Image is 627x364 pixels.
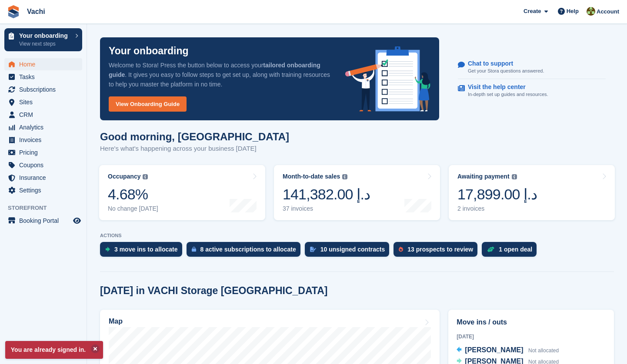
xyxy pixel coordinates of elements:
[457,345,559,356] a: [PERSON_NAME] Not allocated
[19,134,71,146] span: Invoices
[109,60,331,89] p: Welcome to Stora! Press the button below to access your . It gives you easy to follow steps to ge...
[283,205,370,212] div: 37 invoices
[19,71,71,83] span: Tasks
[567,7,579,16] span: Help
[109,318,123,325] h2: Map
[19,40,71,48] p: View next steps
[4,134,82,146] a: menu
[19,121,71,133] span: Analytics
[143,174,148,179] img: icon-info-grey-7440780725fd019a000dd9b08b2336e03edf1995a4989e88bcd33f0948082b44.svg
[108,185,158,203] div: 4.68%
[283,173,340,180] div: Month-to-date sales
[394,242,482,261] a: 13 prospects to review
[4,159,82,171] a: menu
[399,247,403,252] img: prospect-51fa495bee0391a8d652442698ab0144808aea92771e9ea1ae160a38d050c398.svg
[4,121,82,133] a: menu
[468,91,548,98] p: In-depth set up guides and resources.
[19,58,71,70] span: Home
[468,83,541,91] p: Visit the help center
[19,33,71,39] p: Your onboarding
[4,184,82,196] a: menu
[524,7,541,16] span: Create
[105,247,110,252] img: move_ins_to_allocate_icon-fdf77a2bb77ea45bf5b3d319d69a93e2d87916cf1d5bf7949dd705db3b84f3ca.svg
[597,7,619,16] span: Account
[457,317,606,328] h2: Move ins / outs
[192,246,196,252] img: active_subscription_to_allocate_icon-d502201f5373d7db506a760aba3b589e785aa758c864c3986d89f69b8ff3...
[200,246,296,253] div: 8 active subscriptions to allocate
[5,341,103,359] p: You are already signed in.
[587,7,595,16] img: Anete Gre
[23,4,49,19] a: Vachi
[4,96,82,108] a: menu
[108,205,158,212] div: No change [DATE]
[19,215,71,227] span: Booking Portal
[457,173,510,180] div: Awaiting payment
[4,109,82,121] a: menu
[100,233,614,238] p: ACTIONS
[4,83,82,96] a: menu
[320,246,385,253] div: 10 unsigned contracts
[114,246,178,253] div: 3 move ins to allocate
[458,79,606,103] a: Visit the help center In-depth set up guides and resources.
[4,146,82,159] a: menu
[457,185,537,203] div: 17,899.00 د.إ
[407,246,473,253] div: 13 prospects to review
[100,242,187,261] a: 3 move ins to allocate
[274,165,440,220] a: Month-to-date sales 141,382.00 د.إ 37 invoices
[528,347,559,354] span: Not allocated
[100,131,289,142] h1: Good morning, [GEOGRAPHIC_DATA]
[109,46,189,56] p: Your onboarding
[19,83,71,96] span: Subscriptions
[465,346,523,354] span: [PERSON_NAME]
[19,159,71,171] span: Coupons
[4,172,82,184] a: menu
[487,246,494,252] img: deal-1b604bf984904fb50ccaf53a9ad4b4a5d6e5aea283cecdc64d6e3604feb123c2.svg
[457,205,537,212] div: 2 invoices
[99,165,265,220] a: Occupancy 4.68% No change [DATE]
[310,247,316,252] img: contract_signature_icon-13c848040528278c33f63329250d36e43548de30e8caae1d1a13099fd9432cc5.svg
[100,285,327,297] h2: [DATE] in VACHI Storage [GEOGRAPHIC_DATA]
[4,215,82,227] a: menu
[342,174,347,179] img: icon-info-grey-7440780725fd019a000dd9b08b2336e03edf1995a4989e88bcd33f0948082b44.svg
[19,184,71,196] span: Settings
[108,173,140,180] div: Occupancy
[305,242,394,261] a: 10 unsigned contracts
[7,5,20,18] img: stora-icon-8386f47178a22dfd0bd8f6a31ec36ba5ce8667c1dd55bd0f319d3a0aa187defe.svg
[4,28,82,51] a: Your onboarding View next steps
[109,96,187,112] a: View Onboarding Guide
[468,60,537,67] p: Chat to support
[345,46,430,112] img: onboarding-info-6c161a55d2c0e0a8cae90662b2fe09162a5109e8cc188191df67fb4f79e88e88.svg
[458,56,606,79] a: Chat to support Get your Stora questions answered.
[19,172,71,184] span: Insurance
[499,246,532,253] div: 1 open deal
[283,185,370,203] div: 141,382.00 د.إ
[512,174,517,179] img: icon-info-grey-7440780725fd019a000dd9b08b2336e03edf1995a4989e88bcd33f0948082b44.svg
[4,58,82,70] a: menu
[8,204,87,212] span: Storefront
[449,165,615,220] a: Awaiting payment 17,899.00 د.إ 2 invoices
[468,67,544,75] p: Get your Stora questions answered.
[457,333,606,341] div: [DATE]
[72,215,82,226] a: Preview store
[19,96,71,108] span: Sites
[482,242,541,261] a: 1 open deal
[4,71,82,83] a: menu
[19,146,71,159] span: Pricing
[187,242,305,261] a: 8 active subscriptions to allocate
[100,144,289,154] p: Here's what's happening across your business [DATE]
[19,109,71,121] span: CRM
